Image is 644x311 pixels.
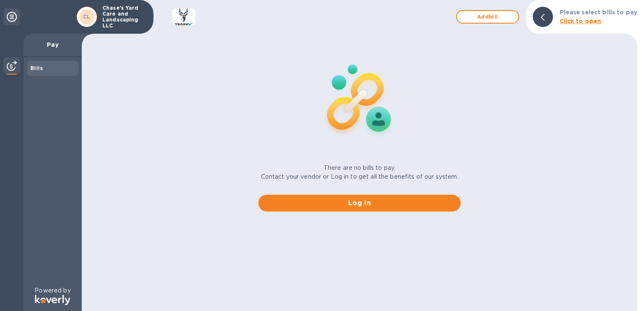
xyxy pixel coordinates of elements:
[456,10,519,24] button: Addbill
[30,65,43,71] b: Bills
[83,13,91,20] b: CL
[560,18,601,24] b: Click to open
[30,40,75,49] p: Pay
[464,12,512,22] span: Add bill
[35,286,70,295] p: Powered by
[560,9,637,16] b: Please select bills to pay
[265,198,454,208] span: Log in
[35,295,70,305] img: Logo
[102,5,145,29] p: Chase's Yard Care and Landscaping LLC
[261,164,459,181] p: There are no bills to pay. Contact your vendor or Log in to get all the benefits of our system.
[258,195,461,212] button: Log in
